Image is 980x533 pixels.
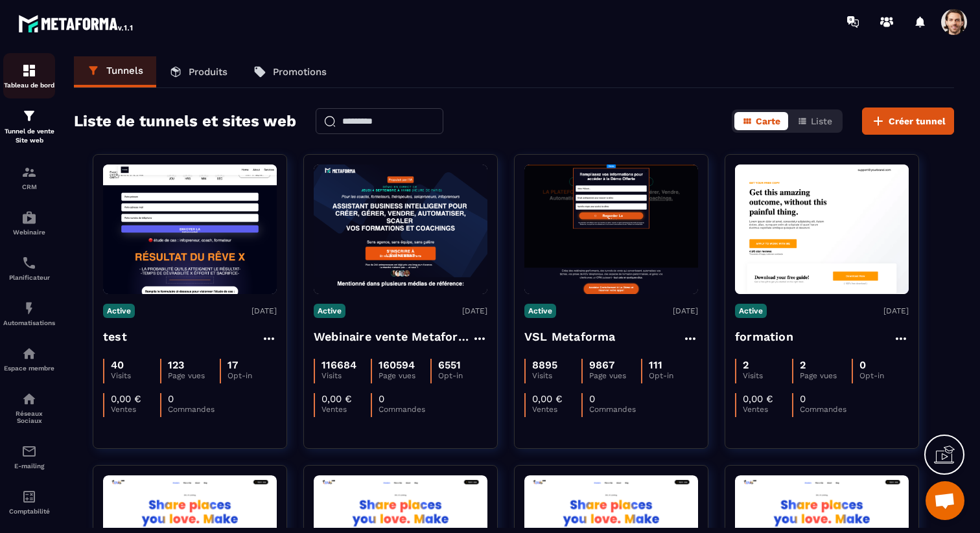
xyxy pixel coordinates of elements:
[889,115,946,128] span: Créer tunnel
[811,116,832,126] span: Liste
[589,371,640,380] p: Page vues
[862,108,954,135] button: Créer tunnel
[21,391,37,407] img: social-network
[103,328,127,346] h4: test
[3,291,55,336] a: automationsautomationsAutomatisations
[103,164,277,294] img: image
[321,359,356,371] p: 116684
[735,304,767,318] p: Active
[735,328,793,346] h4: formation
[743,393,773,405] p: 0,00 €
[800,405,849,414] p: Commandes
[314,164,487,294] img: image
[789,112,840,130] button: Liste
[3,183,55,190] p: CRM
[589,405,638,414] p: Commandes
[111,405,160,414] p: Ventes
[649,359,662,371] p: 111
[859,359,866,371] p: 0
[673,306,698,315] p: [DATE]
[227,359,238,371] p: 17
[189,66,227,78] p: Produits
[649,371,698,380] p: Opt-in
[462,306,487,315] p: [DATE]
[3,434,55,479] a: emailemailE-mailing
[883,306,909,315] p: [DATE]
[3,508,55,515] p: Comptabilité
[21,444,37,459] img: email
[379,405,428,414] p: Commandes
[3,479,55,525] a: accountantaccountantComptabilité
[800,371,851,380] p: Page vues
[314,328,472,346] h4: Webinaire vente Metaforma
[438,371,487,380] p: Opt-in
[3,245,55,291] a: schedulerschedulerPlanificateur
[379,371,430,380] p: Page vues
[926,481,964,520] a: Ouvrir le chat
[743,405,792,414] p: Ventes
[735,164,909,294] img: image
[168,359,184,371] p: 123
[240,56,340,87] a: Promotions
[859,371,909,380] p: Opt-in
[3,229,55,236] p: Webinaire
[532,359,557,371] p: 8895
[21,210,37,225] img: automations
[743,371,792,380] p: Visits
[111,393,141,405] p: 0,00 €
[3,53,55,98] a: formationformationTableau de bord
[3,82,55,89] p: Tableau de bord
[21,108,37,124] img: formation
[756,116,780,126] span: Carte
[3,336,55,381] a: automationsautomationsEspace membre
[532,371,581,380] p: Visits
[156,56,240,87] a: Produits
[168,393,174,405] p: 0
[111,371,160,380] p: Visits
[532,393,563,405] p: 0,00 €
[74,56,156,87] a: Tunnels
[227,371,277,380] p: Opt-in
[532,405,581,414] p: Ventes
[106,65,143,76] p: Tunnels
[168,405,217,414] p: Commandes
[800,393,806,405] p: 0
[3,462,55,470] p: E-mailing
[3,155,55,200] a: formationformationCRM
[524,328,616,346] h4: VSL Metaforma
[273,66,327,78] p: Promotions
[524,164,698,294] img: image
[314,304,345,318] p: Active
[111,359,124,371] p: 40
[524,304,556,318] p: Active
[168,371,219,380] p: Page vues
[589,359,614,371] p: 9867
[3,127,55,145] p: Tunnel de vente Site web
[589,393,595,405] p: 0
[3,410,55,424] p: Réseaux Sociaux
[800,359,806,371] p: 2
[18,12,135,35] img: logo
[251,306,277,315] p: [DATE]
[321,405,371,414] p: Ventes
[21,255,37,271] img: scheduler
[21,346,37,361] img: automations
[74,108,296,134] h2: Liste de tunnels et sites web
[3,98,55,155] a: formationformationTunnel de vente Site web
[379,393,384,405] p: 0
[438,359,461,371] p: 6551
[103,304,135,318] p: Active
[379,359,415,371] p: 160594
[734,112,788,130] button: Carte
[21,301,37,316] img: automations
[21,63,37,78] img: formation
[3,319,55,326] p: Automatisations
[21,489,37,505] img: accountant
[3,200,55,245] a: automationsautomationsWebinaire
[3,381,55,434] a: social-networksocial-networkRéseaux Sociaux
[743,359,749,371] p: 2
[3,274,55,281] p: Planificateur
[321,371,371,380] p: Visits
[321,393,352,405] p: 0,00 €
[3,365,55,372] p: Espace membre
